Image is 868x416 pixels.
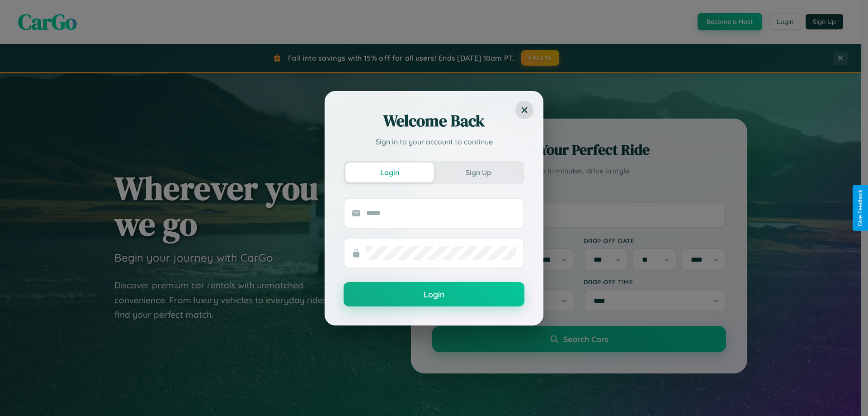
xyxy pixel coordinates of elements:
button: Login [345,163,434,182]
button: Login [344,282,524,306]
p: Sign in to your account to continue [344,136,524,147]
button: Sign Up [434,163,523,182]
h2: Welcome Back [344,110,524,132]
div: Give Feedback [857,190,863,226]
